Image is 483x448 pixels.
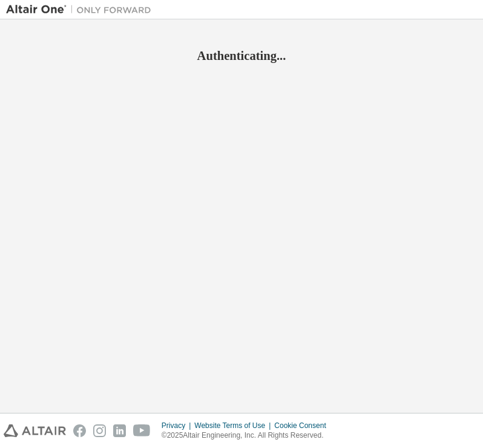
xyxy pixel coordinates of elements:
[194,421,274,430] div: Website Terms of Use
[162,421,194,430] div: Privacy
[4,424,66,437] img: altair_logo.svg
[93,424,106,437] img: instagram.svg
[162,430,333,441] p: © 2025 Altair Engineering, Inc. All Rights Reserved.
[274,421,333,430] div: Cookie Consent
[6,4,157,16] img: Altair One
[133,424,151,437] img: youtube.svg
[6,48,477,64] h2: Authenticating...
[113,424,126,437] img: linkedin.svg
[73,424,86,437] img: facebook.svg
